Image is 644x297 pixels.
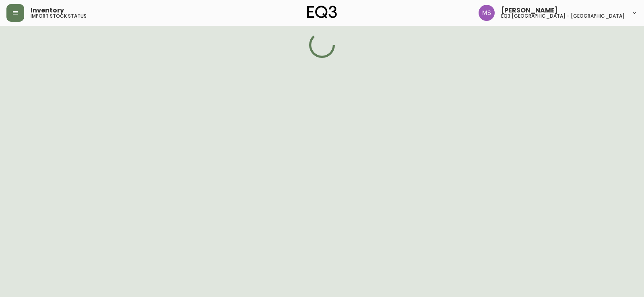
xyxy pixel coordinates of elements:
[307,6,337,18] img: logo
[501,14,625,18] h5: eq3 [GEOGRAPHIC_DATA] - [GEOGRAPHIC_DATA]
[31,7,64,14] span: Inventory
[31,14,87,18] h5: import stock status
[501,7,558,14] span: [PERSON_NAME]
[479,5,495,21] img: 1b6e43211f6f3cc0b0729c9049b8e7af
